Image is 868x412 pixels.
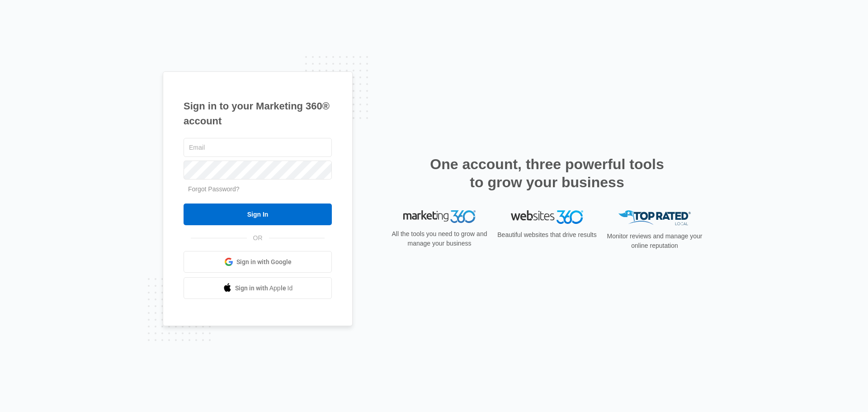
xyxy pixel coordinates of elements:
[188,185,240,193] a: Forgot Password?
[389,229,490,248] p: All the tools you need to grow and manage your business
[236,257,292,267] span: Sign in with Google
[496,230,598,240] p: Beautiful websites that drive results
[235,284,293,293] span: Sign in with Apple Id
[511,210,583,223] img: Websites 360
[403,210,476,223] img: Marketing 360
[184,277,332,299] a: Sign in with Apple Id
[427,155,667,191] h2: One account, three powerful tools to grow your business
[184,204,332,225] input: Sign In
[247,233,269,243] span: OR
[604,232,705,251] p: Monitor reviews and manage your online reputation
[184,251,332,273] a: Sign in with Google
[184,99,332,128] h1: Sign in to your Marketing 360® account
[184,138,332,157] input: Email
[618,210,691,225] img: Top Rated Local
